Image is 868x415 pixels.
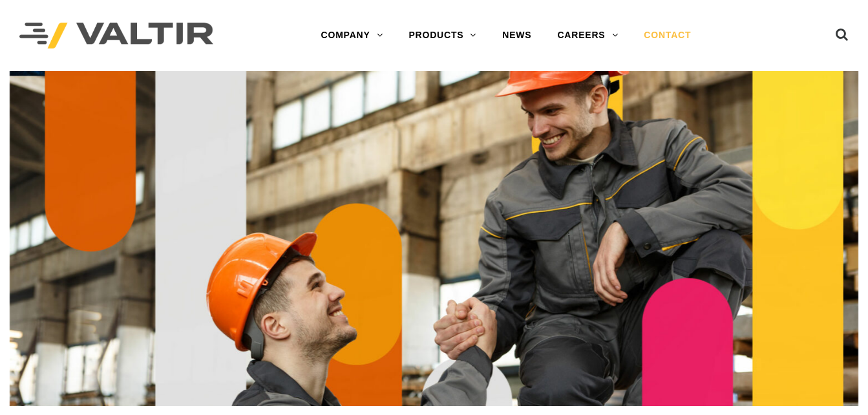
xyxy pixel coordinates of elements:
[308,23,396,48] a: COMPANY
[19,23,213,49] img: Valtir
[544,23,631,48] a: CAREERS
[396,23,489,48] a: PRODUCTS
[10,71,858,406] img: Contact_1
[489,23,544,48] a: NEWS
[631,23,704,48] a: CONTACT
